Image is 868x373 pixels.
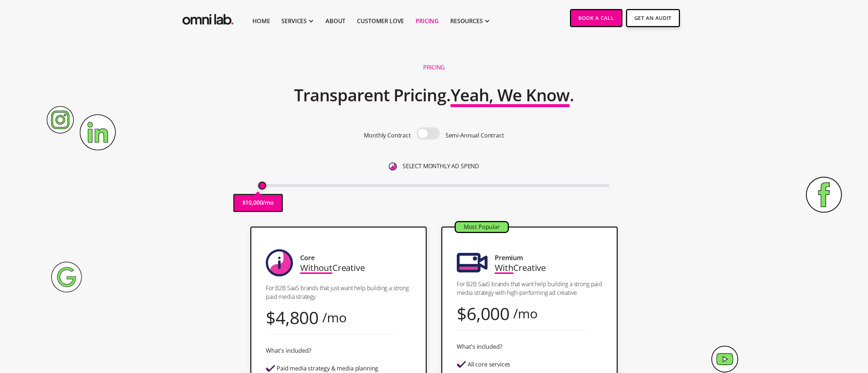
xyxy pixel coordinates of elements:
[468,361,510,368] div: All core services
[294,81,574,110] h2: Transparent Pricing. .
[457,309,467,318] div: $
[457,342,502,352] div: What's included?
[423,64,445,71] h1: Pricing
[457,280,602,297] p: For B2B SaaS brands that want help building a strong paid media strategy with high-performing ad ...
[245,198,263,208] p: 10,000
[626,9,680,27] a: Get An Audit
[389,162,397,170] img: 6410812402e99d19b372aa32_omni-nav-info.svg
[451,84,570,106] span: Yeah, We Know
[181,9,235,27] img: Omni Lab: B2B SaaS Demand Generation Agency
[570,9,622,27] a: Book a Call
[266,346,311,356] div: What's included?
[450,17,483,25] div: RESOURCES
[513,309,538,318] div: /mo
[300,263,365,272] div: Creative
[403,161,479,171] p: SELECT MONTHLY AD SPEND
[495,253,523,263] div: Premium
[495,262,513,274] span: With
[281,17,307,25] div: SERVICES
[242,198,246,208] p: $
[357,17,404,25] a: Customer Love
[276,313,319,322] div: 4,800
[495,263,546,272] div: Creative
[416,17,439,25] a: Pricing
[364,131,410,140] p: Monthly Contract
[456,222,508,232] div: Most Popular
[325,17,345,25] a: About
[467,309,510,318] div: 6,000
[252,17,270,25] a: Home
[739,290,868,373] iframe: Chat Widget
[277,365,378,372] div: Paid media strategy & media planning
[446,131,504,140] p: Semi-Annual Contract
[300,262,332,274] span: Without
[266,313,276,322] div: $
[266,284,411,301] p: For B2B SaaS brands that just want help building a strong paid media strategy.
[322,313,347,322] div: /mo
[263,198,274,208] p: /mo
[300,253,314,263] div: Core
[181,9,235,27] a: home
